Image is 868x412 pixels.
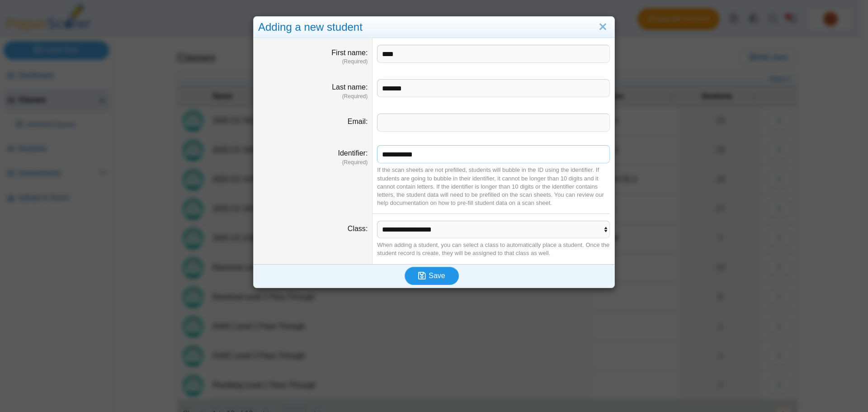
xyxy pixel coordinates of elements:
a: Close [596,19,610,35]
label: Identifier [338,149,368,157]
div: When adding a student, you can select a class to automatically place a student. Once the student ... [377,241,610,257]
div: Adding a new student [254,17,614,38]
div: If the scan sheets are not prefilled, students will bubble in the ID using the identifier. If stu... [377,166,610,207]
dfn: (Required) [258,93,368,100]
dfn: (Required) [258,58,368,66]
dfn: (Required) [258,159,368,166]
label: Last name [332,83,368,91]
label: Email [348,118,368,125]
span: Save [429,272,445,279]
label: First name [331,49,368,57]
button: Save [405,267,459,285]
label: Class [348,225,368,232]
